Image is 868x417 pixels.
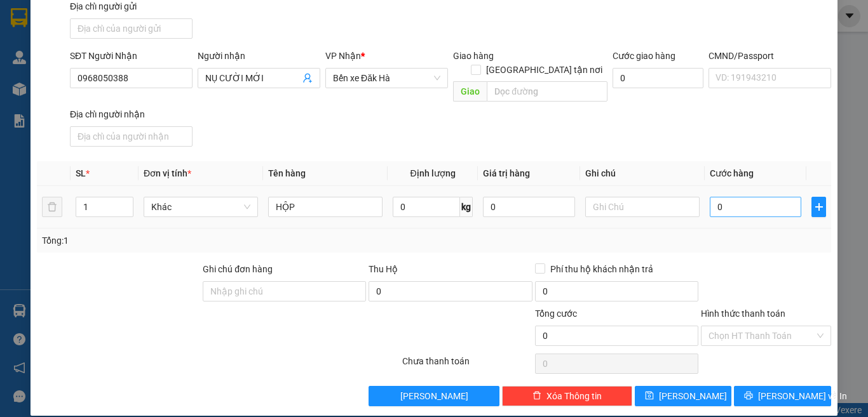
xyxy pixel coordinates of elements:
span: save [645,391,654,401]
div: Địa chỉ người nhận [70,107,193,121]
span: Giao hàng [453,51,494,61]
span: Phí thu hộ khách nhận trả [545,262,658,276]
span: SL [76,168,86,178]
div: Chưa thanh toán [401,354,534,376]
span: [PERSON_NAME] [400,389,468,403]
div: Người nhận [198,49,320,63]
input: 0 [483,197,574,217]
span: Gửi: [11,12,31,25]
button: printer[PERSON_NAME] và In [734,386,831,406]
input: Ghi Chú [585,197,700,217]
label: Ghi chú đơn hàng [203,264,273,274]
label: Cước giao hàng [613,51,675,61]
div: Bến [PERSON_NAME] [83,11,184,41]
span: Cước hàng [710,168,754,178]
span: Xóa Thông tin [546,389,602,403]
th: Ghi chú [580,161,705,186]
span: Nhận: [83,12,113,25]
div: A THẢO [83,41,184,56]
span: user-add [302,73,313,83]
span: [GEOGRAPHIC_DATA] tận nơi [481,63,607,77]
span: Đơn vị tính [144,168,191,178]
span: delete [532,391,541,401]
span: [PERSON_NAME] [659,389,727,403]
span: CC : [81,85,98,98]
button: delete [42,197,62,217]
input: Cước giao hàng [613,68,703,88]
input: Dọc đường [487,81,607,102]
span: Tên hàng [268,168,306,178]
div: CMND/Passport [709,49,831,63]
span: plus [812,202,825,212]
span: Khác [151,197,250,216]
div: 40.000 [81,82,186,100]
span: Bến xe Đăk Hà [333,69,440,88]
input: Địa chỉ của người nhận [70,126,193,147]
input: Địa chỉ của người gửi [70,18,193,39]
div: M. Đông (HH) [11,11,74,56]
button: [PERSON_NAME] [369,386,499,406]
span: Thu Hộ [369,264,398,274]
span: printer [744,391,753,401]
span: kg [460,197,473,217]
input: VD: Bàn, Ghế [268,197,383,217]
div: 0707818777 [83,56,184,74]
span: Tổng cước [535,308,577,319]
button: plus [811,197,826,217]
button: deleteXóa Thông tin [502,386,632,406]
input: Ghi chú đơn hàng [203,281,366,301]
span: Giá trị hàng [483,168,530,178]
label: Hình thức thanh toán [701,308,785,319]
span: VP Nhận [325,51,361,61]
span: Giao [453,81,487,102]
span: [PERSON_NAME] và In [758,389,847,403]
div: Tổng: 1 [42,234,336,248]
span: Định lượng [410,168,455,178]
div: SĐT Người Nhận [70,49,193,63]
button: save[PERSON_NAME] [635,386,732,406]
